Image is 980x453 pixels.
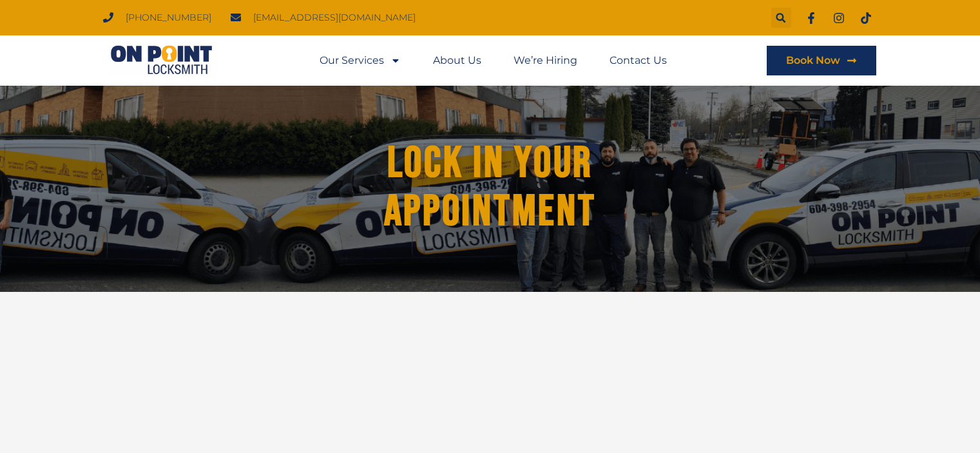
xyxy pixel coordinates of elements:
a: We’re Hiring [514,46,577,75]
div: Search [771,8,791,28]
span: [PHONE_NUMBER] [122,9,211,26]
a: Our Services [320,46,401,75]
span: Book Now [786,55,840,66]
nav: Menu [320,46,667,75]
a: About Us [433,46,481,75]
a: Book Now [767,46,876,75]
a: Contact Us [610,46,667,75]
span: [EMAIL_ADDRESS][DOMAIN_NAME] [250,9,416,26]
h1: Lock in Your Appointment [343,139,638,236]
